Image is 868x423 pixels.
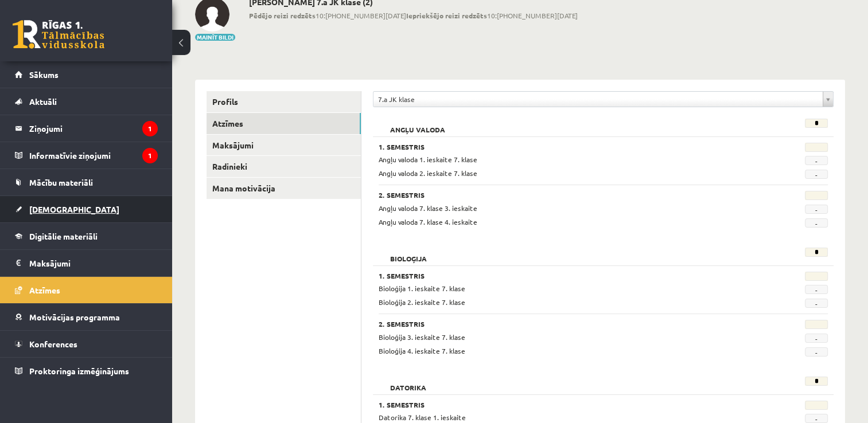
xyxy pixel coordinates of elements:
[805,347,828,357] span: -
[15,115,158,142] a: Ziņojumi1
[379,413,466,422] span: Datorika 7. klase 1. ieskaite
[379,320,750,328] h3: 2. Semestris
[406,11,487,20] b: Iepriekšējo reizi redzēts
[379,272,750,280] h3: 1. Semestris
[379,217,477,226] span: Angļu valoda 7. klase 4. ieskaite
[29,96,57,107] span: Aktuāli
[379,169,477,178] span: Angļu valoda 2. ieskaite 7. klase
[29,250,158,276] legend: Maksājumi
[15,169,158,195] a: Mācību materiāli
[379,401,750,409] h3: 1. Semestris
[29,285,60,295] span: Atzīmes
[379,284,465,293] span: Bioloģija 1. ieskaite 7. klase
[379,119,457,130] h2: Angļu valoda
[15,304,158,330] a: Motivācijas programma
[805,334,828,343] span: -
[805,170,828,179] span: -
[15,250,158,276] a: Maksājumi
[13,20,104,49] a: Rīgas 1. Tālmācības vidusskola
[379,248,438,259] h2: Bioloģija
[15,223,158,249] a: Digitālie materiāli
[379,377,438,388] h2: Datorika
[15,358,158,384] a: Proktoringa izmēģinājums
[29,204,119,214] span: [DEMOGRAPHIC_DATA]
[379,346,465,355] span: Bioloģija 4. ieskaite 7. klase
[805,299,828,308] span: -
[142,148,158,163] i: 1
[379,332,465,342] span: Bioloģija 3. ieskaite 7. klase
[207,156,361,177] a: Radinieki
[29,69,59,80] span: Sākums
[249,10,578,21] span: 10:[PHONE_NUMBER][DATE] 10:[PHONE_NUMBER][DATE]
[207,91,361,112] a: Profils
[249,11,316,20] b: Pēdējo reizi redzēts
[207,113,361,134] a: Atzīmes
[805,218,828,228] span: -
[15,331,158,357] a: Konferences
[15,61,158,88] a: Sākums
[373,92,833,107] a: 7.a JK klase
[15,196,158,222] a: [DEMOGRAPHIC_DATA]
[207,178,361,199] a: Mana motivācija
[805,205,828,214] span: -
[29,115,158,142] legend: Ziņojumi
[29,231,98,241] span: Digitālie materiāli
[29,312,120,322] span: Motivācijas programma
[15,142,158,169] a: Informatīvie ziņojumi1
[207,135,361,156] a: Maksājumi
[29,177,93,187] span: Mācību materiāli
[142,121,158,136] i: 1
[805,156,828,165] span: -
[378,92,818,107] span: 7.a JK klase
[379,203,477,213] span: Angļu valoda 7. klase 3. ieskaite
[805,285,828,294] span: -
[29,142,158,169] legend: Informatīvie ziņojumi
[379,191,750,199] h3: 2. Semestris
[195,34,235,41] button: Mainīt bildi
[29,339,77,349] span: Konferences
[805,414,828,423] span: -
[15,277,158,303] a: Atzīmes
[379,155,477,164] span: Angļu valoda 1. ieskaite 7. klase
[379,143,750,151] h3: 1. Semestris
[15,88,158,115] a: Aktuāli
[379,297,465,307] span: Bioloģija 2. ieskaite 7. klase
[29,366,129,376] span: Proktoringa izmēģinājums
